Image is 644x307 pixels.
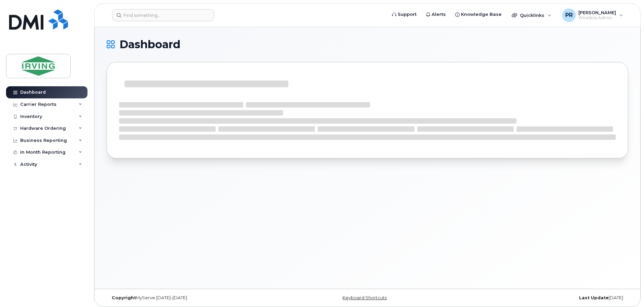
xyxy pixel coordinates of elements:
div: [DATE] [454,295,628,301]
a: Keyboard Shortcuts [343,295,387,300]
strong: Copyright [112,295,136,300]
span: Dashboard [119,39,180,50]
strong: Last Update [579,295,609,300]
div: MyServe [DATE]–[DATE] [107,295,281,301]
